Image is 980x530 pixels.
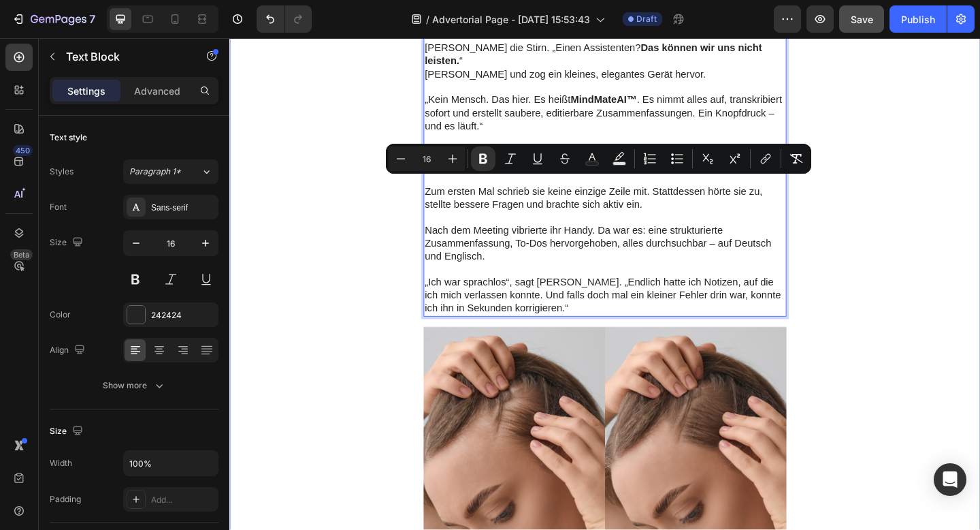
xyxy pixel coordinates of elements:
p: Zum ersten Mal schrieb sie keine einzige Zeile mit. Stattdessen hörte sie zu, stellte bessere Fra... [212,160,604,189]
div: 242424 [151,309,215,322]
p: [PERSON_NAME] die Stirn. „Einen Assistenten? “ [212,4,604,33]
div: Size [50,234,86,252]
div: Color [50,309,71,321]
div: Font [50,201,67,213]
div: Size [50,422,86,441]
div: Text style [50,131,87,144]
p: 7 [89,11,95,27]
p: „Ich war sprachlos“, sagt [PERSON_NAME]. „Endlich hatte ich Notizen, auf die ich mich verlassen k... [212,259,604,301]
div: Show more [103,379,166,392]
span: Advertorial Page - [DATE] 15:53:43 [432,12,590,27]
p: Advanced [134,84,180,98]
button: Paragraph 1* [123,159,218,184]
div: Width [50,457,72,469]
strong: MindMateAI™ [371,61,443,73]
div: Publish [901,12,935,27]
strong: Das können wir uns nicht leisten. [212,5,579,31]
span: Paragraph 1* [129,166,181,178]
div: Beta [10,249,33,260]
p: Am selben Nachmittag legte [PERSON_NAME] das unauffällige Gerät auf den Konferenztisch. Sie drück... [212,117,604,146]
div: Align [50,341,88,360]
span: Draft [636,13,657,25]
div: Open Intercom Messenger [934,463,966,496]
p: „Kein Mensch. Das hier. Es heißt . Es nimmt alles auf, transkribiert sofort und erstellt saubere,... [212,61,604,103]
div: Add... [151,494,215,506]
iframe: Design area [229,38,980,530]
p: Text Block [66,48,182,65]
div: Styles [50,166,73,178]
div: Undo/Redo [257,5,312,33]
button: Publish [889,5,947,33]
div: Sans-serif [151,202,215,214]
p: Nach dem Meeting vibrierte ihr Handy. Da war es: eine strukturierte Zusammenfassung, To-Dos hervo... [212,202,604,245]
div: Padding [50,493,81,505]
span: / [426,12,429,27]
p: [PERSON_NAME] und zog ein kleines, elegantes Gerät hervor. [212,33,604,47]
div: 450 [13,145,33,156]
button: 7 [5,5,101,33]
span: Save [851,14,873,25]
div: Editor contextual toolbar [386,144,811,174]
input: Auto [124,451,218,476]
button: Show more [50,373,218,398]
button: Save [839,5,884,33]
p: Settings [67,84,105,98]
